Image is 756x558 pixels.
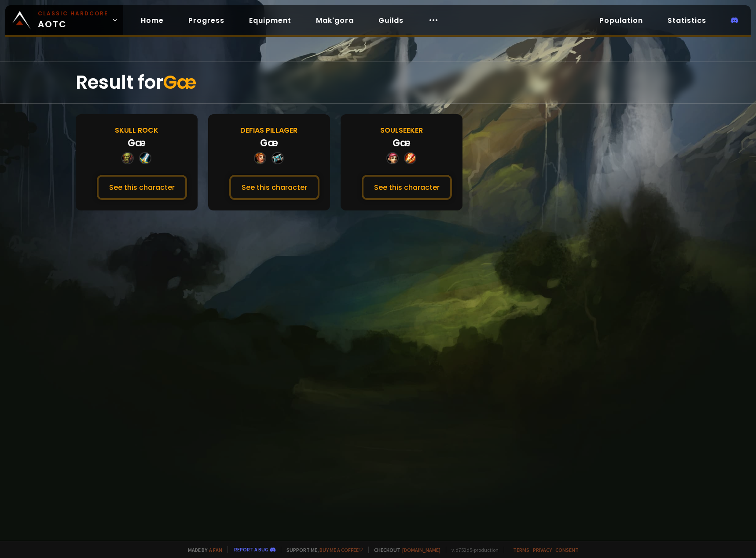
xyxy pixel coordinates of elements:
a: Buy me a coffee [319,547,363,553]
span: Support me, [281,547,363,553]
button: See this character [362,175,452,200]
a: Terms [513,547,529,553]
button: See this character [229,175,319,200]
div: Gæ [260,136,278,150]
a: Population [592,11,650,29]
a: [DOMAIN_NAME] [402,547,440,553]
span: Made by [183,547,222,553]
a: Progress [181,11,231,29]
span: v. d752d5 - production [446,547,499,553]
span: Checkout [368,547,440,553]
a: Home [134,11,171,29]
small: Classic Hardcore [38,10,108,18]
a: a fan [209,547,222,553]
a: Statistics [661,11,713,29]
span: Gæ [163,69,196,95]
div: Defias Pillager [240,125,297,136]
a: Consent [555,547,579,553]
div: Skull Rock [115,125,158,136]
div: Result for [76,62,680,103]
a: Report a bug [234,546,268,553]
a: Equipment [242,11,298,29]
div: Gæ [128,136,146,150]
span: AOTC [38,10,108,31]
div: Gæ [393,136,411,150]
button: See this character [97,175,187,200]
a: Guilds [371,11,411,29]
a: Classic HardcoreAOTC [5,5,123,35]
a: Privacy [533,547,552,553]
div: Soulseeker [380,125,423,136]
a: Mak'gora [309,11,361,29]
